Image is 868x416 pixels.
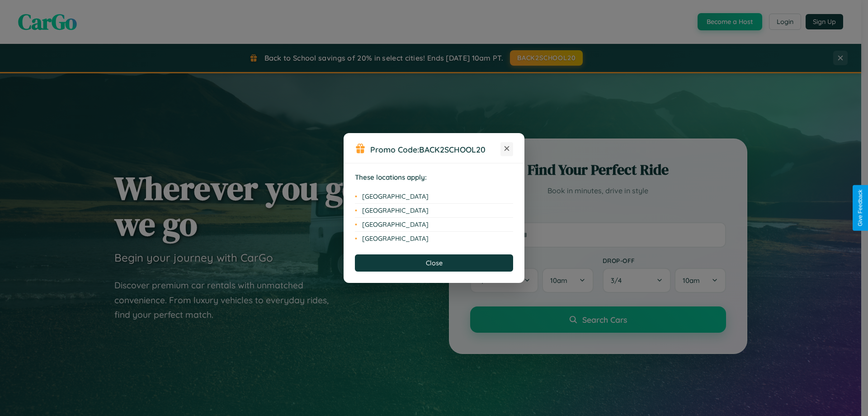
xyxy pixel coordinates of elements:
strong: These locations apply: [355,173,427,182]
li: [GEOGRAPHIC_DATA] [355,218,513,232]
li: [GEOGRAPHIC_DATA] [355,232,513,245]
h3: Promo Code: [370,144,500,154]
div: Give Feedback [857,190,863,226]
li: [GEOGRAPHIC_DATA] [355,190,513,204]
button: Close [355,254,513,272]
li: [GEOGRAPHIC_DATA] [355,204,513,218]
b: BACK2SCHOOL20 [419,144,486,154]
